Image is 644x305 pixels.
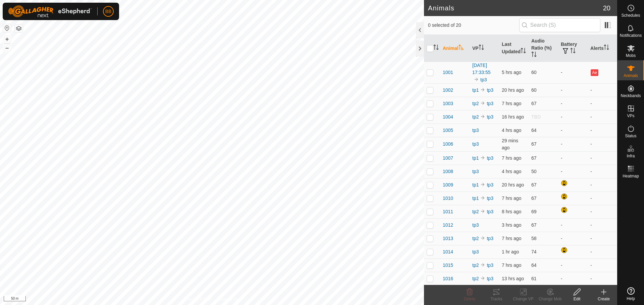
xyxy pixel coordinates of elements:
[483,296,510,302] div: Tracks
[470,35,499,62] th: VP
[472,141,479,147] a: tp3
[443,87,453,94] span: 1002
[472,196,479,201] a: tp1
[521,49,526,54] p-sorticon: Activate to sort
[531,276,537,281] span: 61
[487,155,493,161] a: tp3
[623,174,639,178] span: Heatmap
[588,192,617,205] td: -
[531,236,537,241] span: 58
[472,155,479,161] a: tp1
[588,151,617,165] td: -
[480,77,487,82] a: tp3
[531,101,537,106] span: 67
[480,114,485,119] img: to
[443,141,453,148] span: 1006
[558,110,588,124] td: -
[563,296,590,302] div: Edit
[472,87,479,93] a: tp1
[443,195,453,202] span: 1010
[472,249,479,254] a: tp3
[627,154,635,158] span: Infra
[472,262,479,268] a: tp2
[502,249,519,254] span: 31 Aug 2025, 2:21 pm
[531,262,537,268] span: 64
[443,248,453,255] span: 1014
[588,110,617,124] td: -
[531,222,537,228] span: 67
[443,222,453,229] span: 1012
[621,94,641,98] span: Neckbands
[443,208,453,215] span: 1011
[588,83,617,97] td: -
[588,165,617,178] td: -
[443,113,453,121] span: 1004
[531,87,537,93] span: 60
[627,114,634,118] span: VPs
[531,249,537,254] span: 74
[558,97,588,110] td: -
[472,114,479,120] a: tp2
[464,297,476,301] span: Delete
[502,155,521,161] span: 31 Aug 2025, 7:41 am
[443,181,453,188] span: 1009
[588,258,617,272] td: -
[558,124,588,137] td: -
[625,134,636,138] span: Status
[531,53,537,58] p-sorticon: Activate to sort
[531,155,537,161] span: 67
[443,69,453,76] span: 1001
[558,83,588,97] td: -
[472,182,479,187] a: tp1
[487,196,493,201] a: tp3
[588,124,617,137] td: -
[502,209,521,214] span: 31 Aug 2025, 7:21 am
[502,70,521,75] span: 31 Aug 2025, 10:01 am
[472,169,479,174] a: tp3
[558,151,588,165] td: -
[443,127,453,134] span: 1005
[185,296,211,302] a: Privacy Policy
[591,69,598,76] button: Ae
[558,35,588,62] th: Battery
[3,44,11,52] button: –
[618,285,644,303] a: Help
[474,77,479,82] img: to
[472,222,479,228] a: tp3
[531,141,537,147] span: 67
[459,46,464,51] p-sorticon: Activate to sort
[487,209,493,214] a: tp3
[499,35,529,62] th: Last Updated
[502,138,518,150] span: 31 Aug 2025, 3:03 pm
[531,196,537,201] span: 67
[558,218,588,232] td: -
[480,87,485,92] img: to
[510,296,537,302] div: Change VP
[537,296,563,302] div: Change Mob
[440,35,470,62] th: Animal
[487,182,493,187] a: tp3
[472,101,479,106] a: tp2
[480,262,485,268] img: to
[570,49,576,54] p-sorticon: Activate to sort
[502,114,524,120] span: 30 Aug 2025, 11:01 pm
[627,297,635,301] span: Help
[480,182,485,187] img: to
[487,236,493,241] a: tp3
[529,35,558,62] th: Audio Ratio (%)
[219,296,238,302] a: Contact Us
[502,128,521,133] span: 31 Aug 2025, 11:31 am
[502,169,521,174] span: 31 Aug 2025, 11:21 am
[588,218,617,232] td: -
[531,70,537,75] span: 60
[443,100,453,107] span: 1003
[519,18,600,32] input: Search (S)
[588,137,617,151] td: -
[487,262,493,268] a: tp3
[479,46,484,51] p-sorticon: Activate to sort
[531,114,541,120] span: TBD
[558,232,588,245] td: -
[502,236,521,241] span: 31 Aug 2025, 8:11 am
[443,235,453,242] span: 1013
[588,178,617,192] td: -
